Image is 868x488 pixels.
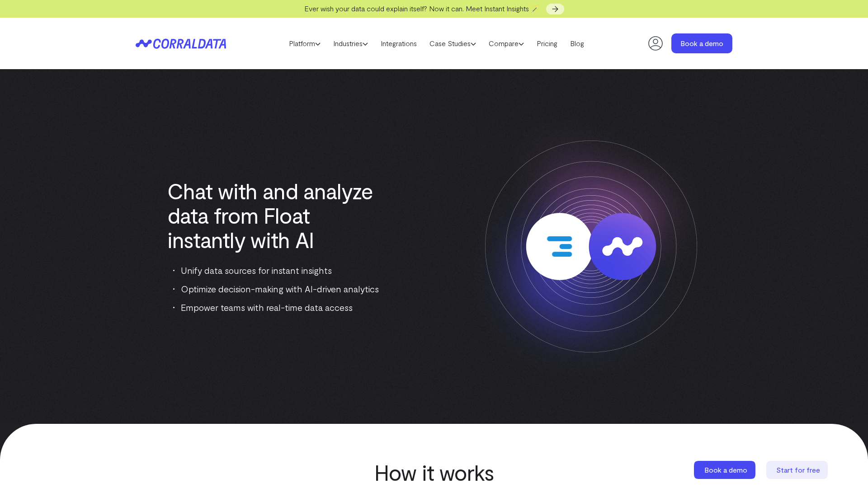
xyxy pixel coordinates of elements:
[671,33,732,53] a: Book a demo
[374,37,423,50] a: Integrations
[304,4,540,13] span: Ever wish your data could explain itself? Now it can. Meet Instant Insights 🪄
[167,178,387,252] h1: Chat with and analyze data from Float instantly with AI
[766,461,830,479] a: Start for free
[278,460,590,484] h2: How it works
[423,37,482,50] a: Case Studies
[173,300,387,314] li: Empower teams with real-time data access
[776,465,820,474] span: Start for free
[530,37,564,50] a: Pricing
[694,461,757,479] a: Book a demo
[327,37,374,50] a: Industries
[482,37,530,50] a: Compare
[173,282,387,296] li: Optimize decision-making with AI-driven analytics
[173,263,387,277] li: Unify data sources for instant insights
[283,37,327,50] a: Platform
[564,37,590,50] a: Blog
[704,465,747,474] span: Book a demo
